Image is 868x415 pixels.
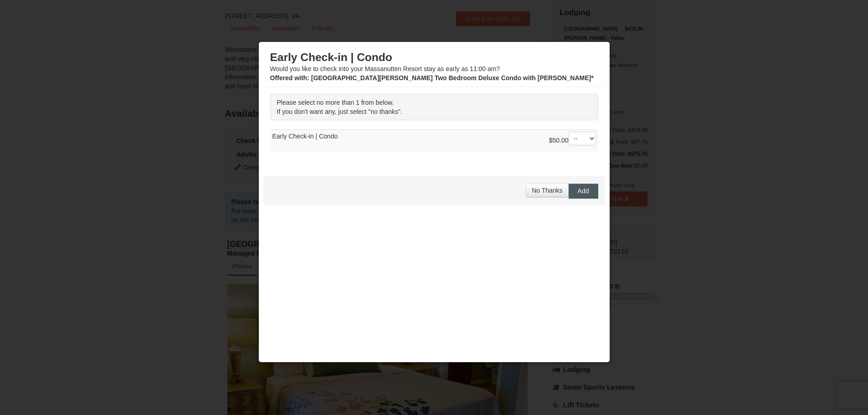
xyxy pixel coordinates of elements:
strong: : [GEOGRAPHIC_DATA][PERSON_NAME] Two Bedroom Deluxe Condo with [PERSON_NAME]* [270,74,594,82]
div: $50.00 [549,132,596,150]
span: Offered with [270,74,308,82]
div: Would you like to check into your Massanutten Resort stay as early as 11:00 am? [270,51,598,82]
span: Please select no more than 1 from below. [277,99,394,106]
button: Add [569,184,598,198]
button: No Thanks [526,184,568,197]
span: No Thanks [532,187,562,194]
span: If you don't want any, just select "no thanks". [277,108,402,115]
td: Early Check-in | Condo [270,130,598,152]
h3: Early Check-in | Condo [270,51,598,64]
span: Add [578,187,589,195]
